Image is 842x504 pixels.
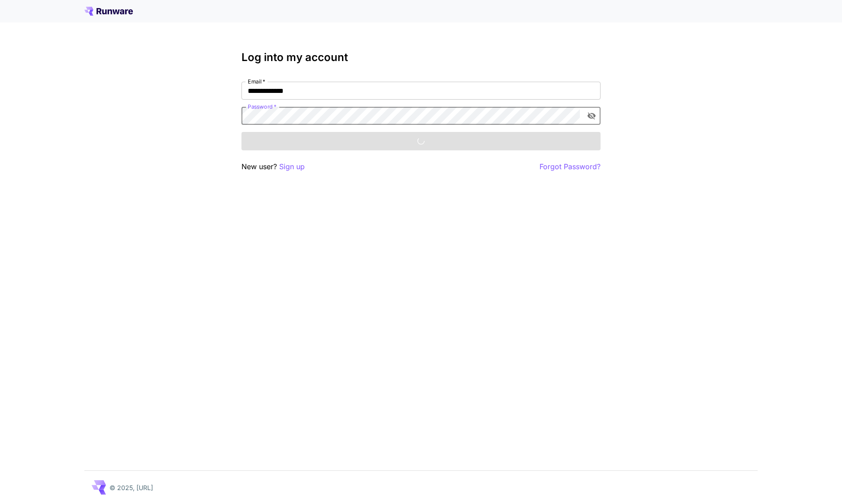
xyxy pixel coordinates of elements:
[110,483,153,492] p: © 2025, [URL]
[248,103,276,110] label: Password
[279,161,305,172] button: Sign up
[241,161,305,172] p: New user?
[539,161,601,172] button: Forgot Password?
[241,51,601,64] h3: Log into my account
[248,78,265,85] label: Email
[583,108,600,124] button: toggle password visibility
